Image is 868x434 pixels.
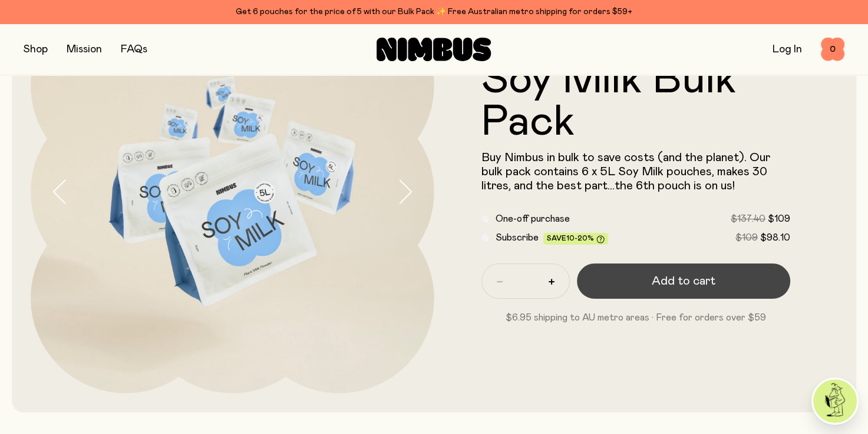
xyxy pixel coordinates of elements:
[735,233,758,242] span: $109
[481,311,791,325] p: $6.95 shipping to AU metro areas · Free for orders over $59
[731,214,765,223] span: $137.40
[768,214,790,223] span: $109
[566,235,594,242] span: 10-20%
[652,273,715,289] span: Add to cart
[24,5,844,19] div: Get 6 pouches for the price of 5 with our Bulk Pack ✨ Free Australian metro shipping for orders $59+
[760,233,790,242] span: $98.10
[577,263,791,299] button: Add to cart
[813,379,857,423] img: agent
[496,214,570,223] span: One-off purchase
[773,44,802,55] a: Log In
[496,233,539,242] span: Subscribe
[67,44,102,55] a: Mission
[121,44,147,55] a: FAQs
[481,59,791,143] h1: Soy Milk Bulk Pack
[481,152,770,192] span: Buy Nimbus in bulk to save costs (and the planet). Our bulk pack contains 6 x 5L Soy Milk pouches...
[547,235,605,243] span: Save
[821,38,844,61] button: 0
